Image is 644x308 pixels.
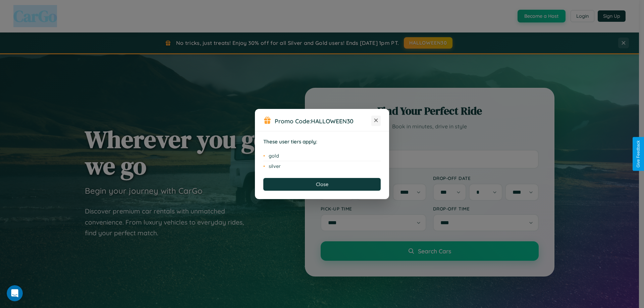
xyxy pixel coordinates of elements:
[636,140,641,168] div: Give Feedback
[7,285,23,301] iframe: Intercom live chat
[263,178,381,191] button: Close
[275,117,371,125] h3: Promo Code:
[311,117,354,125] b: HALLOWEEN30
[263,151,381,161] li: gold
[263,161,381,171] li: silver
[263,138,317,145] strong: These user tiers apply:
